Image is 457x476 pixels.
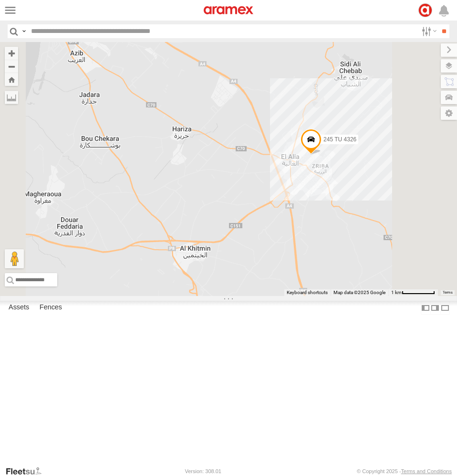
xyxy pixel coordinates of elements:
label: Hide Summary Table [440,301,450,315]
label: Assets [4,301,34,315]
label: Fences [35,301,67,315]
label: Measure [5,91,18,104]
a: Visit our Website [5,466,49,476]
label: Map Settings [441,106,457,120]
span: 245 TU 4326 [323,136,356,143]
label: Search Filter Options [418,24,438,38]
div: © Copyright 2025 - [357,468,452,474]
span: Map data ©2025 Google [333,290,385,295]
a: Terms and Conditions [401,468,452,474]
img: aramex-logo.svg [204,6,253,14]
span: 1 km [391,290,402,295]
button: Zoom in [5,47,18,60]
div: Version: 308.01 [185,468,221,474]
button: Drag Pegman onto the map to open Street View [5,249,24,268]
button: Zoom Home [5,73,18,86]
button: Map Scale: 1 km per 66 pixels [388,289,438,296]
button: Keyboard shortcuts [287,289,328,296]
a: Terms (opens in new tab) [443,291,453,295]
button: Zoom out [5,60,18,73]
label: Dock Summary Table to the Left [421,301,430,315]
label: Search Query [20,24,28,38]
label: Dock Summary Table to the Right [430,301,440,315]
